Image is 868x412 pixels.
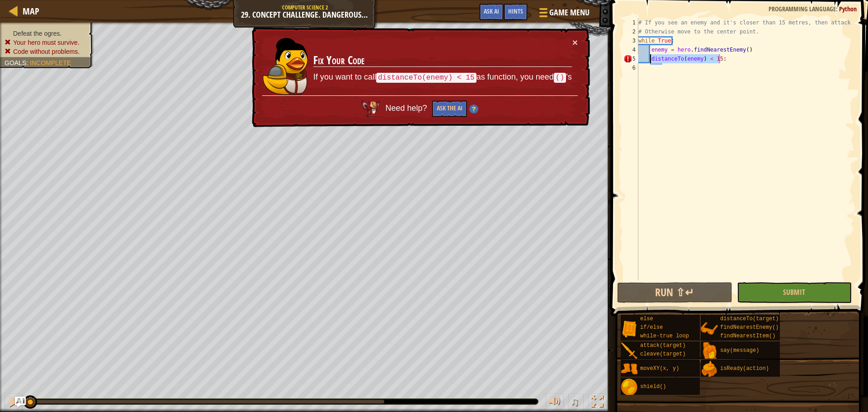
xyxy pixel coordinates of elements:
[720,333,775,339] span: findNearestItem()
[621,379,638,396] img: portrait.png
[623,45,638,54] div: 4
[5,38,87,47] li: Your hero must survive.
[572,38,578,47] button: ×
[720,347,759,354] span: say(message)
[18,5,39,17] a: Map
[5,29,87,38] li: Defeat the ogres.
[623,18,638,27] div: 1
[839,5,857,13] span: Python
[720,316,779,322] span: distanceTo(target)
[549,7,590,19] span: Game Menu
[13,30,61,37] span: Defeat the ogres.
[15,397,26,407] button: Ask AI
[263,38,308,95] img: duck_ida.png
[484,7,499,15] span: Ask AI
[836,5,839,13] span: :
[623,36,638,45] div: 3
[701,360,718,378] img: portrait.png
[5,393,23,412] button: Ctrl + P: Pause
[13,48,80,55] span: Code without problems.
[568,393,584,412] button: ♫
[640,384,666,390] span: shield()
[621,320,638,337] img: portrait.png
[5,47,87,56] li: Code without problems.
[508,7,523,15] span: Hints
[640,365,679,372] span: moveXY(x, y)
[313,71,572,83] p: If you want to call as function, you need 's
[362,100,380,117] img: AI
[720,365,769,372] span: isReady(action)
[621,360,638,378] img: portrait.png
[23,5,39,17] span: Map
[26,59,30,66] span: :
[623,63,638,72] div: 6
[701,342,718,360] img: portrait.png
[701,320,718,337] img: portrait.png
[640,316,653,322] span: else
[623,27,638,36] div: 2
[621,342,638,360] img: portrait.png
[783,287,805,297] span: Submit
[479,4,504,20] button: Ask AI
[588,393,606,412] button: Toggle fullscreen
[617,282,732,303] button: Run ⇧↵
[30,59,71,66] span: Incomplete
[385,104,429,113] span: Need help?
[532,4,595,25] button: Game Menu
[769,5,836,13] span: Programming language
[720,324,779,331] span: findNearestEnemy()
[554,73,566,83] code: ()
[640,351,686,357] span: cleave(target)
[640,333,689,339] span: while-true loop
[13,39,80,46] span: Your hero must survive.
[469,104,478,114] img: Hint
[640,342,686,349] span: attack(target)
[376,73,476,83] code: distanceTo(enemy) < 15
[313,54,572,67] h3: Fix Your Code
[640,324,663,331] span: if/else
[570,395,579,408] span: ♫
[546,393,564,412] button: Adjust volume
[737,282,852,303] button: Submit
[5,59,26,66] span: Goals
[623,54,638,63] div: 5
[432,100,467,117] button: Ask the AI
